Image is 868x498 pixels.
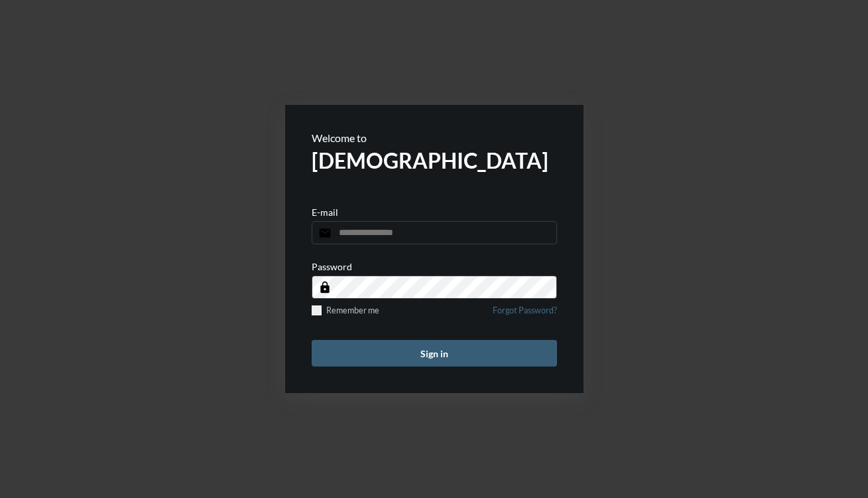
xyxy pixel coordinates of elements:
p: Password [312,261,352,272]
label: Remember me [312,305,379,315]
a: Forgot Password? [493,305,557,323]
p: E-mail [312,207,338,218]
h2: [DEMOGRAPHIC_DATA] [312,147,557,173]
p: Welcome to [312,131,557,144]
button: Sign in [312,340,557,367]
